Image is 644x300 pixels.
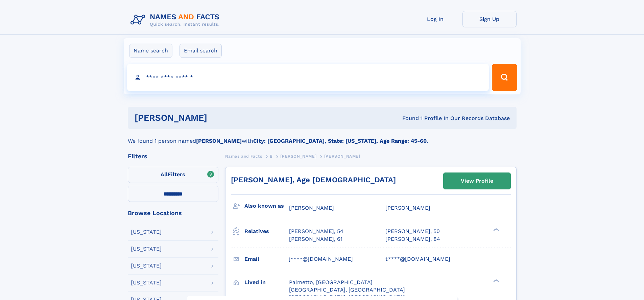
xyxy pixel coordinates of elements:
[280,152,316,160] a: [PERSON_NAME]
[131,246,162,252] div: [US_STATE]
[289,228,343,235] a: [PERSON_NAME], 54
[492,228,500,232] div: ❯
[128,210,218,216] div: Browse Locations
[492,278,500,283] div: ❯
[225,152,262,160] a: Names and Facts
[289,279,373,285] span: Palmetto, [GEOGRAPHIC_DATA]
[324,154,360,159] span: [PERSON_NAME]
[305,115,510,122] div: Found 1 Profile In Our Records Database
[244,277,289,288] h3: Lived in
[128,153,218,159] div: Filters
[280,154,316,159] span: [PERSON_NAME]
[128,11,225,29] img: Logo Names and Facts
[270,154,273,159] span: B
[244,226,289,237] h3: Relatives
[129,44,172,58] label: Name search
[270,152,273,160] a: B
[385,205,430,211] span: [PERSON_NAME]
[253,138,427,144] b: City: [GEOGRAPHIC_DATA], State: [US_STATE], Age Range: 45-60
[131,280,162,285] div: [US_STATE]
[131,263,162,269] div: [US_STATE]
[289,286,405,293] span: [GEOGRAPHIC_DATA], [GEOGRAPHIC_DATA]
[244,253,289,265] h3: Email
[135,114,305,122] h1: [PERSON_NAME]
[128,167,218,183] label: Filters
[180,44,222,58] label: Email search
[385,235,440,243] a: [PERSON_NAME], 84
[289,205,334,211] span: [PERSON_NAME]
[161,171,168,178] span: All
[131,229,162,235] div: [US_STATE]
[385,228,440,235] a: [PERSON_NAME], 50
[231,176,396,184] a: [PERSON_NAME], Age [DEMOGRAPHIC_DATA]
[461,173,493,189] div: View Profile
[127,64,489,91] input: search input
[289,235,342,243] a: [PERSON_NAME], 61
[492,64,517,91] button: Search Button
[462,11,517,27] a: Sign Up
[444,173,510,189] a: View Profile
[408,11,462,27] a: Log In
[128,129,517,145] div: We found 1 person named with .
[196,138,242,144] b: [PERSON_NAME]
[244,200,289,212] h3: Also known as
